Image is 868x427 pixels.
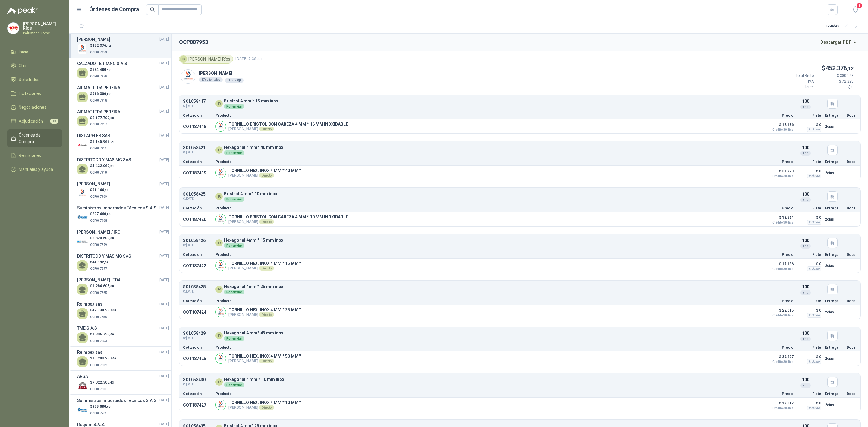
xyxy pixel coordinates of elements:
[77,301,102,307] h3: Reimpex sas
[826,22,861,31] div: 1 - 50 de 85
[92,116,114,120] span: 2.177.700
[763,307,794,317] p: $ 22.015
[92,404,111,409] span: 395.080
[763,314,794,317] span: Crédito 30 días
[77,60,169,79] a: CALZADO TERRANO S.A.S[DATE] $584.480,40OCP007928
[7,88,62,99] a: Licitaciones
[183,146,206,150] p: SOL058421
[802,330,809,337] p: 100
[90,267,107,270] span: OCP007877
[797,168,821,175] p: $ 0
[825,206,843,210] p: Entrega
[77,373,169,392] a: ARSA[DATE] Company Logo$7.022.305,43OCP007801
[183,124,212,129] p: COT187418
[90,211,111,217] p: $
[224,192,277,196] p: Bristrol 4 mm* 10 mm inox
[847,253,857,256] p: Docs
[90,363,107,367] span: OCP007802
[159,277,169,283] span: [DATE]
[90,307,116,313] p: $
[183,263,212,268] p: COT187422
[77,156,169,175] a: DISTRITODO Y MAS MG SAS[DATE] $4.422.060,81OCP007910
[109,333,114,336] span: ,00
[763,260,794,271] p: $ 17.136
[215,160,760,164] p: Producto
[23,31,62,35] p: Industrias Tomy
[216,168,226,178] img: Company Logo
[92,260,108,264] span: 44.192
[183,192,206,196] p: SOL058425
[215,114,760,117] p: Producto
[77,140,88,150] img: Company Logo
[90,187,108,193] p: $
[90,51,107,54] span: OCP007953
[159,397,169,403] span: [DATE]
[847,160,857,164] p: Docs
[90,315,107,319] span: OCP007855
[763,253,794,256] p: Precio
[825,355,843,362] p: 2 días
[112,357,116,360] span: ,00
[825,123,843,130] p: 2 días
[90,43,111,49] p: $
[847,206,857,210] p: Docs
[856,3,863,8] span: 1
[77,205,169,224] a: Suministros Importados Técnicos S.A.S[DATE] Company Logo$397.460,00OCP007908
[106,44,111,47] span: ,12
[77,181,169,199] a: [PERSON_NAME][DATE] Company Logo$31.166,10OCP007909
[92,92,111,96] span: 916.300
[778,73,814,79] p: Total Bruto
[159,37,169,42] span: [DATE]
[104,261,108,264] span: ,04
[763,346,794,349] p: Precio
[800,290,811,295] div: und
[215,332,223,339] div: IR
[797,253,821,256] p: Flete
[159,301,169,307] span: [DATE]
[92,68,111,72] span: 584.480
[797,121,821,128] p: $ 0
[92,164,114,168] span: 4.422.060
[90,380,114,385] p: $
[797,299,821,303] p: Flete
[235,56,266,62] span: [DATE] 7:39 a. m.
[199,70,244,77] p: [PERSON_NAME]
[199,77,223,82] div: 17 solicitudes
[112,309,116,312] span: ,00
[825,169,843,177] p: 2 días
[109,140,114,143] span: ,24
[763,214,794,224] p: $ 18.564
[7,129,62,147] a: Órdenes de Compra
[179,55,233,64] div: [PERSON_NAME] Ríos
[92,140,114,144] span: 1.145.965
[224,197,244,202] div: Por enviar
[183,238,206,243] p: SOL058426
[228,168,301,173] p: TORNILLO HEX. INOX 4 MM * 40 MM""
[847,299,857,303] p: Docs
[850,4,861,15] button: 1
[77,373,88,380] h3: ARSA
[159,157,169,163] span: [DATE]
[104,188,108,192] span: ,10
[77,277,169,296] a: [PERSON_NAME] LTDA.[DATE] $1.284.605,00OCP007865
[825,262,843,269] p: 2 días
[109,237,114,240] span: ,00
[90,99,107,102] span: OCP007918
[183,171,212,175] p: COT187419
[183,206,212,210] p: Cotización
[181,70,195,83] img: Company Logo
[19,132,56,145] span: Órdenes de Compra
[77,229,121,235] h3: [PERSON_NAME] / IRCI
[90,171,107,174] span: OCP007910
[763,268,794,271] span: Crédito 30 días
[763,114,794,117] p: Precio
[19,49,28,55] span: Inicio
[763,168,794,178] p: $ 31.773
[763,128,794,131] span: Crédito 30 días
[224,99,278,103] p: Bristrol 4 mm * 15 mm inox
[77,349,102,356] h3: Reimpex sas
[90,235,114,241] p: $
[224,331,283,335] p: Hexagonal 4 mm* 45 mm inox
[797,206,821,210] p: Flete
[228,127,348,131] p: [PERSON_NAME]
